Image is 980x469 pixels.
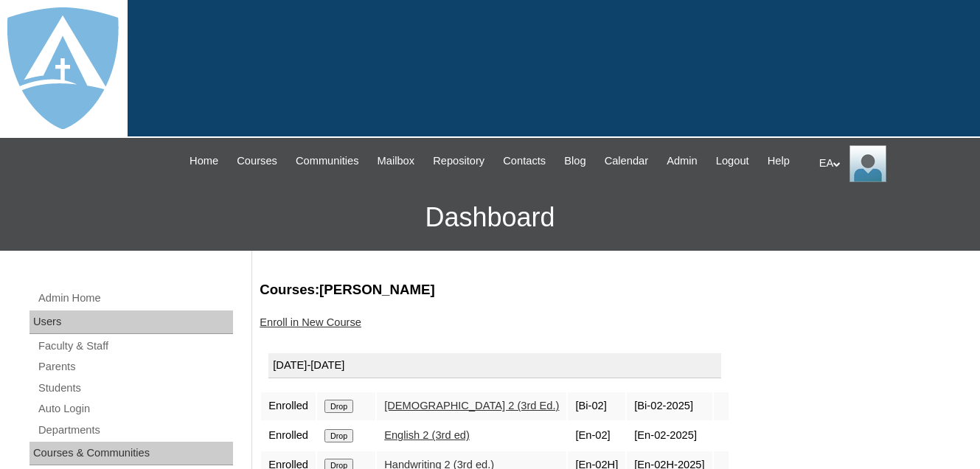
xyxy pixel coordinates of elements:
td: [Bi-02-2025] [627,392,712,420]
span: Admin [667,153,698,170]
a: Admin [659,153,705,170]
td: [Bi-02] [568,392,625,420]
input: Drop [324,429,353,442]
span: Communities [296,153,359,170]
span: Home [190,153,218,170]
a: Admin Home [37,289,233,308]
span: Help [768,153,790,170]
h3: Dashboard [7,184,973,251]
a: Communities [288,153,366,170]
a: Faculty & Staff [37,337,233,355]
a: Students [37,379,233,397]
input: Drop [324,400,353,413]
a: Auto Login [37,400,233,418]
a: Courses [229,153,285,170]
span: Contacts [503,153,546,170]
div: Courses & Communities [29,442,233,465]
h3: Courses:[PERSON_NAME] [260,280,965,299]
a: Mailbox [370,153,423,170]
span: Repository [433,153,484,170]
span: Logout [716,153,749,170]
td: [En-02] [568,422,625,450]
a: Logout [709,153,757,170]
span: Blog [564,153,585,170]
a: Contacts [496,153,553,170]
a: Enroll in New Course [260,316,361,328]
img: logo-white.png [7,7,119,129]
a: Home [182,153,226,170]
a: English 2 (3rd ed) [384,429,470,441]
a: [DEMOGRAPHIC_DATA] 2 (3rd Ed.) [384,400,559,411]
a: Blog [557,153,593,170]
td: [En-02-2025] [627,422,712,450]
span: Mailbox [378,153,415,170]
a: Help [760,153,797,170]
span: Courses [237,153,277,170]
td: Enrolled [261,422,316,450]
td: Enrolled [261,392,316,420]
a: Calendar [597,153,656,170]
div: Users [29,310,233,334]
div: EA [819,145,965,182]
a: Repository [425,153,492,170]
div: [DATE]-[DATE] [268,353,720,378]
a: Parents [37,358,233,376]
span: Calendar [605,153,648,170]
img: EA Administrator [849,145,886,182]
a: Departments [37,421,233,440]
